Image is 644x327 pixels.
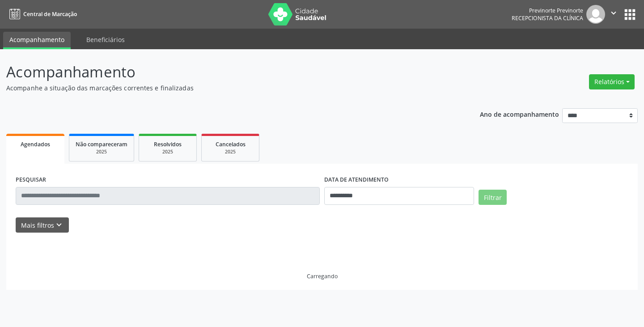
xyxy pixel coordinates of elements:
i: keyboard_arrow_down [54,220,64,230]
a: Beneficiários [80,32,131,47]
button: apps [622,7,638,22]
span: Resolvidos [154,140,182,148]
span: Cancelados [216,140,246,148]
span: Recepcionista da clínica [512,14,583,22]
label: PESQUISAR [16,173,46,187]
div: Carregando [307,272,338,280]
div: 2025 [76,149,127,155]
button: Filtrar [479,190,507,205]
p: Ano de acompanhamento [480,108,559,119]
span: Não compareceram [76,140,127,148]
label: DATA DE ATENDIMENTO [324,173,389,187]
span: Agendados [21,140,50,148]
img: img [586,5,605,24]
a: Central de Marcação [6,7,77,21]
a: Acompanhamento [3,32,71,49]
button: Relatórios [589,74,635,89]
button:  [605,5,622,24]
button: Mais filtroskeyboard_arrow_down [16,217,69,233]
div: Previnorte Previnorte [512,7,583,14]
div: 2025 [208,149,253,155]
p: Acompanhamento [6,61,448,83]
div: 2025 [145,149,190,155]
p: Acompanhe a situação das marcações correntes e finalizadas [6,83,448,93]
i:  [609,8,619,18]
span: Central de Marcação [23,10,77,18]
